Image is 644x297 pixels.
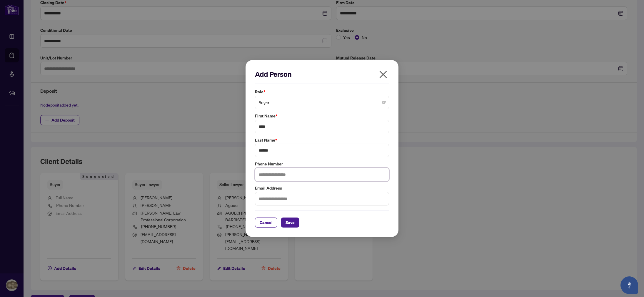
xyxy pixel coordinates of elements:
span: Buyer [258,97,386,108]
label: Last Name [255,137,389,143]
label: Email Address [255,185,389,191]
span: Save [286,218,295,227]
button: Save [281,218,299,228]
button: Open asap [620,276,638,294]
span: close [378,70,388,79]
span: close-circle [382,101,386,104]
label: Phone Number [255,161,389,167]
label: First Name [255,113,389,119]
span: Cancel [260,218,273,227]
h2: Add Person [255,69,389,79]
label: Role [255,89,389,95]
button: Cancel [255,218,277,228]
